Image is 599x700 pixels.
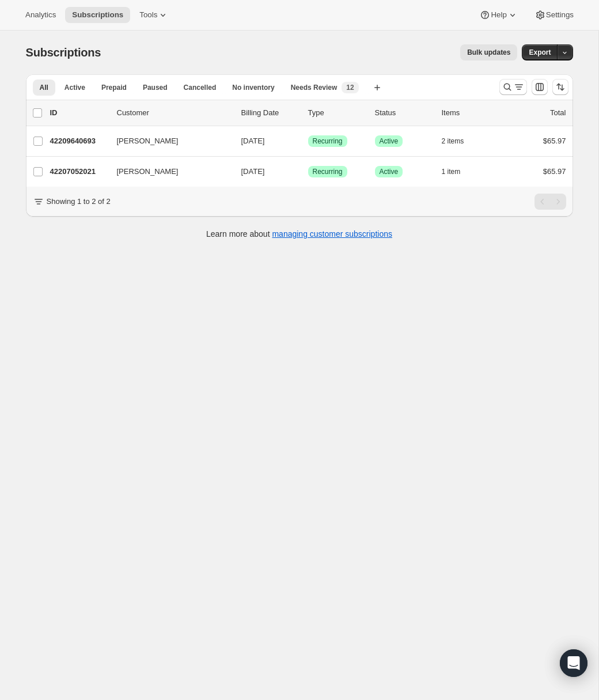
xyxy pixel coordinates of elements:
[232,83,274,92] span: No inventory
[110,162,225,181] button: [PERSON_NAME]
[442,107,499,119] div: Items
[534,194,566,210] nav: Pagination
[499,79,527,95] button: Search and filter results
[380,167,399,176] span: Active
[117,166,179,177] span: [PERSON_NAME]
[110,132,225,150] button: [PERSON_NAME]
[50,166,108,177] p: 42207052021
[241,107,299,119] p: Billing Date
[543,167,566,176] span: $65.97
[50,135,108,147] p: 42209640693
[40,83,48,92] span: All
[543,137,566,145] span: $65.97
[528,7,581,23] button: Settings
[50,107,566,119] div: IDCustomerBilling DateTypeStatusItemsTotal
[206,228,392,240] p: Learn more about
[550,107,566,119] p: Total
[442,133,477,149] button: 2 items
[117,107,232,119] p: Customer
[50,107,108,119] p: ID
[184,83,217,92] span: Cancelled
[442,164,473,180] button: 1 item
[65,83,85,92] span: Active
[522,44,558,60] button: Export
[139,10,157,20] span: Tools
[241,167,265,176] span: [DATE]
[368,80,386,96] button: Create new view
[380,137,399,146] span: Active
[313,167,343,176] span: Recurring
[375,107,433,119] p: Status
[529,48,551,57] span: Export
[50,133,566,149] div: 42209640693[PERSON_NAME][DATE]SuccessRecurringSuccessActive2 items$65.97
[65,7,130,23] button: Subscriptions
[117,135,179,147] span: [PERSON_NAME]
[346,83,354,92] span: 12
[560,649,587,677] div: Open Intercom Messenger
[101,83,127,92] span: Prepaid
[491,10,506,20] span: Help
[291,83,338,92] span: Needs Review
[546,10,574,20] span: Settings
[143,83,168,92] span: Paused
[18,7,63,23] button: Analytics
[313,137,343,146] span: Recurring
[442,167,461,176] span: 1 item
[472,7,525,23] button: Help
[72,10,123,20] span: Subscriptions
[50,164,566,180] div: 42207052021[PERSON_NAME][DATE]SuccessRecurringSuccessActive1 item$65.97
[132,7,176,23] button: Tools
[308,107,366,119] div: Type
[241,137,265,145] span: [DATE]
[47,196,111,207] p: Showing 1 to 2 of 2
[552,79,568,95] button: Sort the results
[532,79,548,95] button: Customize table column order and visibility
[442,137,464,146] span: 2 items
[272,229,392,239] a: managing customer subscriptions
[467,48,510,57] span: Bulk updates
[26,46,101,59] span: Subscriptions
[25,10,56,20] span: Analytics
[460,44,517,60] button: Bulk updates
